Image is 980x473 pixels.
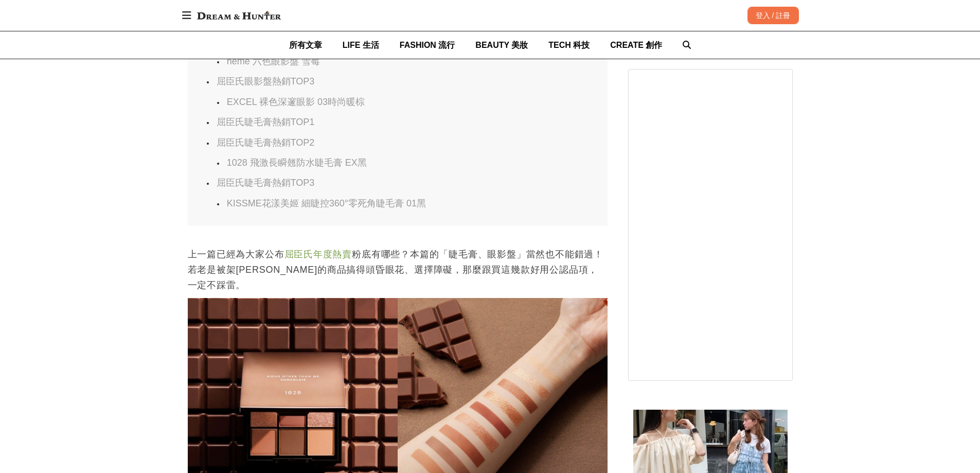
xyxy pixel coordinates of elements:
[289,41,322,49] span: 所有文章
[343,41,379,49] span: LIFE 生活
[343,31,379,59] a: LIFE 生活
[217,117,315,127] a: 屈臣氏睫毛膏熱銷TOP1
[188,247,608,293] p: 上一篇已經為大家公布 粉底有哪些？本篇的「睫毛膏、眼影盤」當然也不能錯過！若老是被架[PERSON_NAME]的商品搞得頭昏眼花、選擇障礙，那麼跟買這幾款好用公認品項，一定不踩雷。
[475,41,528,49] span: BEAUTY 美妝
[400,41,455,49] span: FASHION 流行
[227,97,365,107] a: EXCEL 裸色深邃眼影 03時尚暖棕
[217,76,315,86] a: 屈臣氏眼影盤熱銷TOP3
[227,198,426,208] a: KISSME花漾美姬 細睫控360°零死角睫毛膏 01黑
[284,249,352,259] a: 屈臣氏年度熱賣
[548,41,590,49] span: TECH 科技
[227,157,367,168] a: 1028 飛激長瞬翹防水睫毛膏 EX黑
[192,6,286,25] img: Dream & Hunter
[227,56,320,66] a: heme 六色眼影盤 雪莓
[610,41,662,49] span: CREATE 創作
[217,178,315,188] a: 屈臣氏睫毛膏熱銷TOP3
[289,31,322,59] a: 所有文章
[217,137,315,148] a: 屈臣氏睫毛膏熱銷TOP2
[610,31,662,59] a: CREATE 創作
[475,31,528,59] a: BEAUTY 美妝
[548,31,590,59] a: TECH 科技
[400,31,455,59] a: FASHION 流行
[747,7,799,24] div: 登入 / 註冊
